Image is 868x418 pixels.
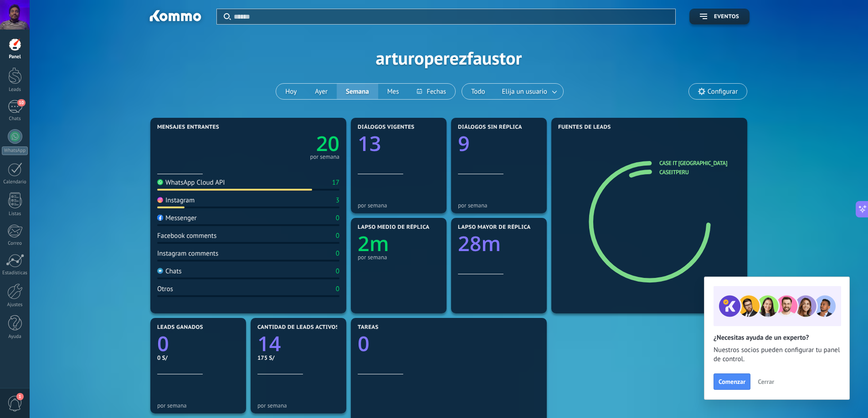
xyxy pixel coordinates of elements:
text: 13 [358,130,381,157]
text: 9 [458,130,470,157]
text: 2m [358,230,389,257]
span: 10 [17,99,25,106]
div: Instagram [157,196,195,205]
div: Ayuda [2,334,28,340]
div: Correo [2,241,28,247]
div: 175 S/ [257,354,339,362]
div: Chats [2,116,28,122]
span: Diálogos vigentes [358,124,415,131]
img: WhatsApp Cloud API [157,179,163,185]
a: Case It [GEOGRAPHIC_DATA] [659,159,727,167]
button: Fechas [408,84,455,99]
button: Mes [378,84,408,99]
a: 20 [248,130,339,157]
h2: ¿Necesitas ayuda de un experto? [714,333,840,342]
button: Cerrar [754,375,778,388]
img: Messenger [157,215,163,221]
div: Panel [2,54,28,60]
div: por semana [358,202,440,209]
div: 17 [332,178,339,187]
span: Diálogos sin réplica [458,124,522,131]
span: Leads ganados [157,324,203,331]
text: 20 [316,130,339,157]
span: Lapso mayor de réplica [458,224,530,231]
button: Ayer [306,84,337,99]
a: 28m [458,230,540,257]
div: 0 [336,232,339,240]
a: caseitperu [659,168,689,176]
span: Fuentes de leads [558,124,611,131]
span: Eventos [714,14,739,20]
div: por semana [157,402,239,409]
div: Leads [2,87,28,93]
div: Facebook comments [157,232,216,240]
div: 0 [336,249,339,258]
button: Semana [337,84,378,99]
a: 0 [157,330,239,358]
div: Calendario [2,179,28,185]
text: 28m [458,230,501,257]
div: Chats [157,267,182,276]
span: Configurar [708,88,738,96]
div: Estadísticas [2,270,28,276]
span: Cantidad de leads activos [257,324,339,331]
button: Comenzar [714,373,750,390]
div: por semana [257,402,339,409]
div: 0 [336,267,339,276]
button: Hoy [276,84,306,99]
div: Otros [157,285,173,293]
text: 0 [358,330,370,358]
div: Messenger [157,214,197,222]
span: Comenzar [719,378,745,385]
div: WhatsApp [2,146,28,155]
div: Instagram comments [157,249,218,258]
text: 0 [157,330,169,358]
text: 14 [257,330,281,358]
span: Elija un usuario [500,86,549,98]
div: por semana [458,202,540,209]
span: Nuestros socios pueden configurar tu panel de control. [714,346,840,364]
span: Tareas [358,324,379,331]
div: por semana [358,254,440,261]
a: 14 [257,330,339,358]
div: Listas [2,211,28,217]
div: 0 [336,285,339,293]
div: 0 S/ [157,354,239,362]
div: por semana [310,155,339,159]
span: Cerrar [758,378,774,385]
a: 0 [358,330,540,358]
div: Ajustes [2,302,28,308]
button: Elija un usuario [494,84,563,99]
div: 0 [336,214,339,222]
span: Lapso medio de réplica [358,224,430,231]
button: Eventos [689,9,750,25]
span: Mensajes entrantes [157,124,219,131]
div: WhatsApp Cloud API [157,178,225,187]
span: 1 [16,393,24,400]
img: Chats [157,268,163,274]
img: Instagram [157,197,163,203]
button: Todo [462,84,494,99]
div: 3 [336,196,339,205]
